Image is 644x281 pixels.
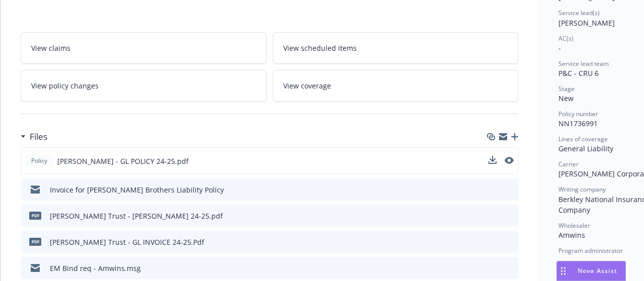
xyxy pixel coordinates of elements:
span: Program administrator [558,246,623,255]
span: View scheduled items [283,43,357,53]
span: View policy changes [31,80,99,91]
span: New [558,93,574,103]
span: Pdf [29,238,41,245]
div: Drag to move [557,261,570,280]
span: Writing company [558,185,606,194]
button: download file [489,263,497,273]
span: - [558,43,561,53]
button: preview file [505,237,514,247]
span: Wholesaler [558,221,590,230]
span: General Liability [558,144,613,153]
span: Carrier [558,160,579,168]
button: preview file [505,184,514,195]
span: Stage [558,84,575,93]
div: [PERSON_NAME] Trust - GL INVOICE 24-25.Pdf [50,237,204,247]
button: download file [489,211,497,221]
button: download file [489,156,497,166]
span: Policy [29,156,49,165]
button: preview file [505,157,514,164]
span: NN1736991 [558,119,598,128]
button: download file [489,237,497,247]
div: EM Bind req - Amwins.msg [50,263,141,273]
button: download file [489,184,497,195]
a: View claims [21,32,267,64]
div: [PERSON_NAME] Trust - [PERSON_NAME] 24-25.pdf [50,211,223,221]
div: Invoice for [PERSON_NAME] Brothers Liability Policy [50,184,224,195]
a: View coverage [273,70,519,102]
span: [PERSON_NAME] - GL POLICY 24-25.pdf [57,156,189,166]
span: Nova Assist [578,266,617,275]
a: View scheduled items [273,32,519,64]
span: View coverage [283,80,331,91]
span: AC(s) [558,34,574,43]
div: Files [21,130,47,143]
button: preview file [505,211,514,221]
span: pdf [29,212,41,219]
a: View policy changes [21,70,267,102]
button: preview file [505,263,514,273]
span: Policy number [558,110,598,118]
button: preview file [505,156,514,166]
span: Service lead team [558,59,609,68]
h3: Files [30,130,47,143]
button: download file [489,156,497,164]
span: [PERSON_NAME] [558,18,615,28]
span: - [558,255,561,265]
span: Lines of coverage [558,135,608,143]
span: P&C - CRU 6 [558,68,599,78]
button: Nova Assist [556,261,626,281]
span: View claims [31,43,70,53]
span: Service lead(s) [558,9,600,17]
span: Amwins [558,230,585,240]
